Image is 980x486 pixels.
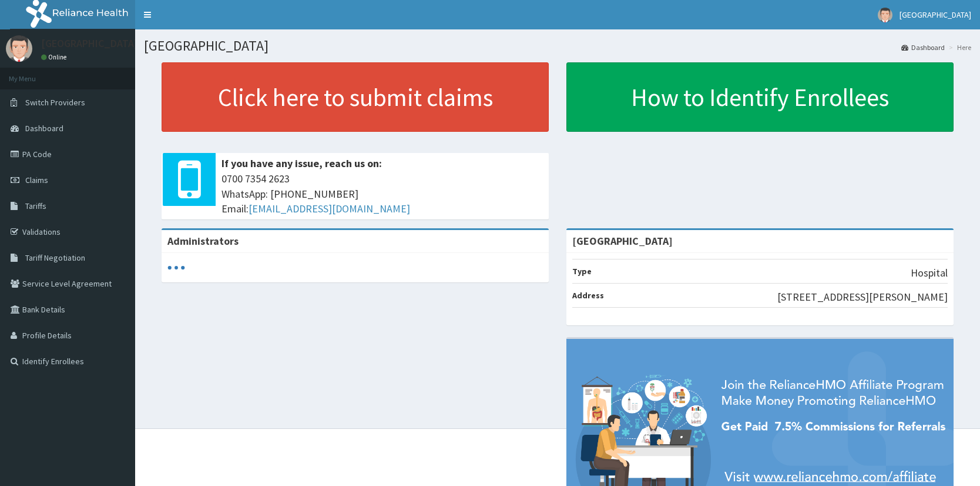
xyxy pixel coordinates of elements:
[6,35,32,62] img: User Image
[901,42,945,52] a: Dashboard
[221,157,382,170] b: If you have any issue, reach us on:
[167,259,185,277] svg: audio-loading
[25,252,85,263] span: Tariff Negotiation
[144,38,971,54] h1: [GEOGRAPHIC_DATA]
[25,201,46,211] span: Tariffs
[572,234,673,248] strong: [GEOGRAPHIC_DATA]
[167,234,239,248] b: Administrators
[878,8,892,22] img: User Image
[777,289,948,305] p: [STREET_ADDRESS][PERSON_NAME]
[41,53,69,61] a: Online
[41,38,138,49] p: [GEOGRAPHIC_DATA]
[946,42,971,52] li: Here
[911,265,948,281] p: Hospital
[249,202,410,215] a: [EMAIL_ADDRESS][DOMAIN_NAME]
[221,171,543,217] span: 0700 7354 2623 WhatsApp: [PHONE_NUMBER] Email:
[25,175,48,185] span: Claims
[162,62,549,132] a: Click here to submit claims
[25,97,85,108] span: Switch Providers
[572,266,592,277] b: Type
[900,9,971,20] span: [GEOGRAPHIC_DATA]
[25,123,63,134] span: Dashboard
[572,290,604,301] b: Address
[566,62,954,132] a: How to Identify Enrollees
